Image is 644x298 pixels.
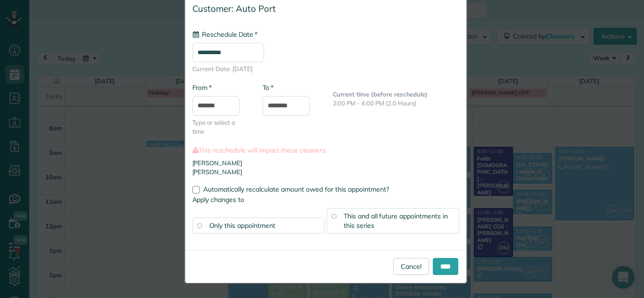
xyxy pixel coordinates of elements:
[344,212,448,230] span: This and all future appointments in this series
[192,168,459,177] li: [PERSON_NAME]
[203,185,389,193] span: Automatically recalculate amount owed for this appointment?
[209,221,275,230] span: Only this appointment
[192,159,459,168] li: [PERSON_NAME]
[192,118,248,136] span: Type or select a time
[331,214,336,218] input: This and all future appointments in this series
[192,195,459,204] label: Apply changes to
[333,99,459,108] p: 2:00 PM - 4:00 PM (2.0 Hours)
[333,90,428,98] b: Current time (before reschedule)
[192,4,459,14] h4: Customer: Auto Port
[192,83,212,92] label: From
[263,83,273,92] label: To
[192,64,459,73] span: Current Date: [DATE]
[393,258,429,275] a: Cancel
[197,223,202,228] input: Only this appointment
[192,30,257,39] label: Reschedule Date
[192,145,459,155] label: This reschedule will impact these cleaners:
